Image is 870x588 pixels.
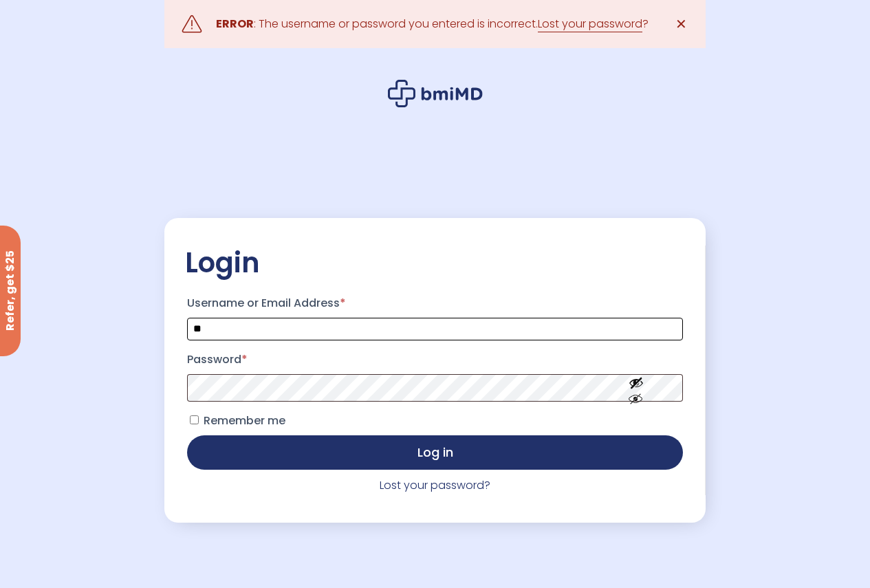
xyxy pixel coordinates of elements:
span: ✕ [675,14,687,34]
label: Username or Email Address [187,292,682,314]
strong: ERROR [216,16,254,32]
div: : The username or password you entered is incorrect. ? [216,14,649,34]
h2: Login [185,246,684,280]
a: Lost your password [538,16,642,32]
label: Password [187,349,682,371]
a: ✕ [668,10,695,38]
span: Remember me [204,413,285,428]
input: Remember me [190,415,199,424]
button: Show password [598,364,675,411]
button: Log in [187,435,682,470]
a: Lost your password? [380,477,490,493]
